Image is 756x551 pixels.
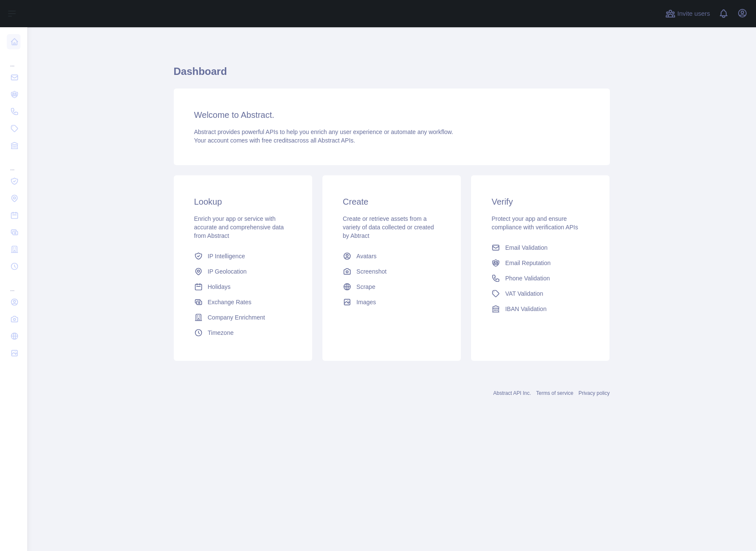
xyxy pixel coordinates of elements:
[343,215,434,239] span: Create or retrieve assets from a variety of data collected or created by Abtract
[493,390,531,396] a: Abstract API Inc.
[194,109,589,121] h3: Welcome to Abstract.
[194,215,284,239] span: Enrich your app or service with accurate and comprehensive data from Abstract
[356,298,376,306] span: Images
[339,294,444,310] a: Images
[208,267,247,276] span: IP Geolocation
[7,276,20,293] div: ...
[208,298,252,306] span: Exchange Rates
[208,313,265,322] span: Company Enrichment
[194,137,355,144] span: Your account comes with across all Abstract APIs.
[191,294,295,310] a: Exchange Rates
[488,240,592,255] a: Email Validation
[505,305,546,313] span: IBAN Validation
[505,259,551,267] span: Email Reputation
[7,51,20,68] div: ...
[505,243,547,252] span: Email Validation
[677,9,710,19] span: Invite users
[488,301,592,317] a: IBAN Validation
[356,252,377,260] span: Avatars
[492,196,589,208] h3: Verify
[356,267,387,276] span: Screenshot
[505,274,550,283] span: Phone Validation
[343,196,440,208] h3: Create
[174,65,610,85] h1: Dashboard
[208,283,231,291] span: Holidays
[262,137,291,144] span: free credits
[356,283,375,291] span: Scrape
[339,248,444,264] a: Avatars
[488,271,592,286] a: Phone Validation
[208,252,245,260] span: IP Intelligence
[339,264,444,279] a: Screenshot
[194,128,454,135] span: Abstract provides powerful APIs to help you enrich any user experience or automate any workflow.
[536,390,573,396] a: Terms of service
[488,255,592,271] a: Email Reputation
[208,328,234,337] span: Timezone
[194,196,292,208] h3: Lookup
[191,325,295,340] a: Timezone
[191,279,295,294] a: Holidays
[578,390,609,396] a: Privacy policy
[492,215,578,231] span: Protect your app and ensure compliance with verification APIs
[488,286,592,301] a: VAT Validation
[191,248,295,264] a: IP Intelligence
[339,279,444,294] a: Scrape
[7,155,20,172] div: ...
[191,310,295,325] a: Company Enrichment
[664,7,712,20] button: Invite users
[191,264,295,279] a: IP Geolocation
[505,289,543,298] span: VAT Validation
